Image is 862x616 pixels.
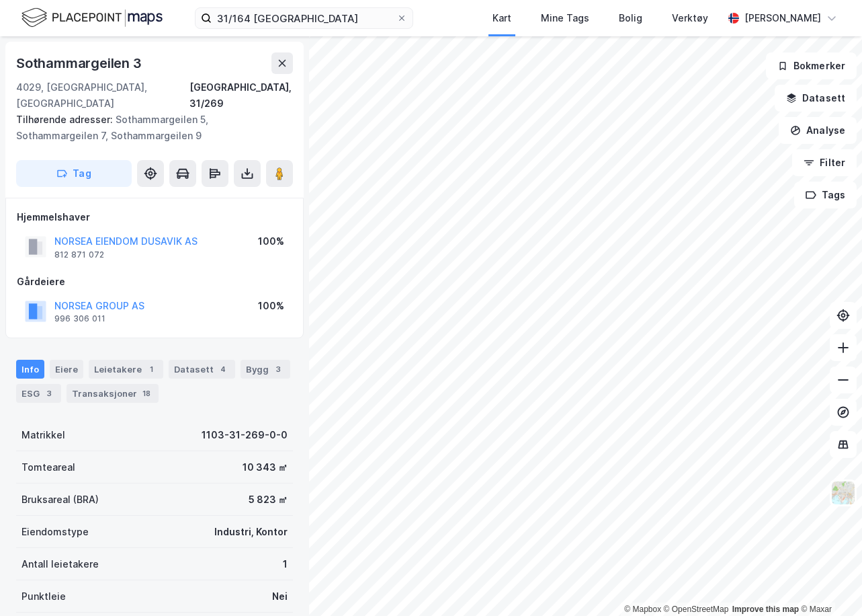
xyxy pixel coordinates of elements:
button: Filter [792,149,857,176]
div: Industri, Kontor [214,524,288,540]
div: Sothammargeilen 5, Sothammargeilen 7, Sothammargeilen 9 [16,112,282,144]
div: 1 [144,362,158,376]
div: 3 [42,387,56,400]
div: 100% [258,233,284,249]
span: Tilhørende adresser: [16,114,116,125]
div: 3 [271,362,285,376]
div: Hjemmelshaver [17,209,292,225]
div: Sothammargeilen 3 [16,52,144,74]
div: Verktøy [672,10,708,26]
div: Kart [492,10,511,26]
input: Søk på adresse, matrikkel, gårdeiere, leietakere eller personer [212,8,396,28]
div: Tomteareal [21,459,75,475]
div: 4 [216,362,230,376]
a: Mapbox [624,605,661,614]
div: Bygg [241,360,290,379]
img: logo.f888ab2527a4732fd821a326f86c7f29.svg [21,6,163,30]
button: Analyse [779,117,857,144]
div: Matrikkel [21,427,65,443]
div: [PERSON_NAME] [744,10,821,26]
div: ESG [16,384,61,403]
div: Datasett [169,360,235,379]
div: 5 823 ㎡ [249,492,288,508]
div: Bolig [619,10,642,26]
div: 18 [140,387,153,400]
div: 1103-31-269-0-0 [202,427,288,443]
div: Leietakere [89,360,163,379]
div: Transaksjoner [67,384,159,403]
button: Bokmerker [766,52,857,79]
div: 1 [283,556,288,572]
div: Bruksareal (BRA) [21,492,99,508]
div: Gårdeiere [17,274,292,290]
div: 4029, [GEOGRAPHIC_DATA], [GEOGRAPHIC_DATA] [16,79,189,112]
button: Tags [794,182,857,208]
div: [GEOGRAPHIC_DATA], 31/269 [189,79,293,112]
div: 812 871 072 [54,249,104,260]
button: Datasett [775,85,857,112]
iframe: Chat Widget [795,551,862,616]
div: 10 343 ㎡ [243,459,288,475]
div: Punktleie [21,588,66,605]
div: Nei [272,588,288,605]
div: Kontrollprogram for chat [795,551,862,616]
a: Improve this map [732,605,799,614]
div: Info [16,360,44,379]
button: Tag [16,160,132,187]
div: Antall leietakere [21,556,99,572]
img: Z [830,480,856,506]
div: Mine Tags [541,10,589,26]
div: 996 306 011 [54,313,105,324]
div: Eiendomstype [21,524,89,540]
div: Eiere [50,360,83,379]
div: 100% [258,298,284,314]
a: OpenStreetMap [664,605,729,614]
